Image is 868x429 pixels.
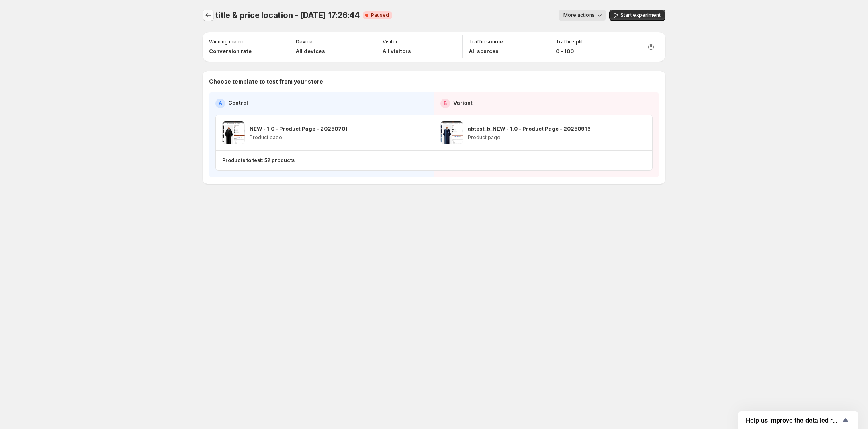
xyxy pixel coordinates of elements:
[563,12,595,18] span: More actions
[556,39,583,45] p: Traffic split
[383,47,411,55] p: All visitors
[453,99,473,107] p: Variant
[746,415,850,425] button: Show survey - Help us improve the detailed report for A/B campaigns
[209,78,659,86] p: Choose template to test from your store
[468,134,591,141] p: Product page
[444,100,447,107] h2: B
[209,39,244,45] p: Winning metric
[219,100,222,107] h2: A
[209,47,252,55] p: Conversion rate
[250,125,348,133] p: NEW - 1.0 - Product Page - 20250701
[440,121,463,144] img: abtest_b_NEW - 1.0 - Product Page - 20250916
[296,39,313,45] p: Device
[609,10,665,21] button: Start experiment
[469,39,503,45] p: Traffic source
[469,47,503,55] p: All sources
[468,125,591,133] p: abtest_b_NEW - 1.0 - Product Page - 20250916
[296,47,325,55] p: All devices
[371,12,389,18] span: Paused
[222,121,245,144] img: NEW - 1.0 - Product Page - 20250701
[556,47,583,55] p: 0 - 100
[559,10,606,21] button: More actions
[222,157,295,164] p: Products to test: 52 products
[746,417,841,424] span: Help us improve the detailed report for A/B campaigns
[228,99,248,107] p: Control
[250,134,348,141] p: Product page
[383,39,398,45] p: Visitor
[620,12,661,18] span: Start experiment
[215,10,360,20] span: title & price location - [DATE] 17:26:44
[203,10,214,21] button: Experiments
